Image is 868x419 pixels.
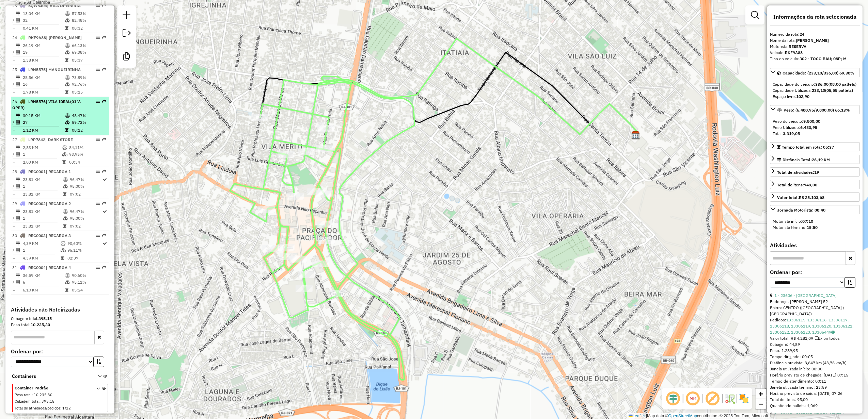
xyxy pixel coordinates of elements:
strong: 336,00 [815,82,828,87]
td: 2,83 KM [22,144,62,151]
td: 02:37 [67,255,102,262]
a: Distância Total:26,19 KM [770,155,860,164]
td: 95,00% [69,215,102,222]
h4: Informações da rota selecionada [770,14,860,20]
i: Total de Atividades [16,82,20,86]
span: 26,19 KM [812,157,830,162]
a: Total de atividades:19 [770,167,860,177]
td: 66,13% [72,42,106,49]
td: 23,81 KM [22,176,63,183]
i: Rota otimizada [103,178,107,182]
span: Exibir rótulo [705,390,721,407]
td: 13,04 KM [22,10,65,17]
div: Horário previsto de chegada: [DATE] 07:15 [770,372,860,378]
em: Rota exportada [102,67,106,71]
em: Rota exportada [102,137,106,141]
span: 28 - [12,169,71,174]
div: Motorista: [770,44,860,50]
label: Ordenar por: [11,348,109,356]
strong: 3.319,05 [783,131,800,136]
td: 19 [22,49,65,56]
span: LRP7842 [28,137,45,142]
td: = [12,287,16,294]
span: | VILA IDEAL(01 V. OPER) [12,99,81,110]
div: Janela utilizada término: 23:59 [770,384,860,390]
i: Tempo total em rota [65,128,68,132]
td: 82,48% [72,17,106,24]
span: 24 - [12,35,82,40]
div: Motorista término: [773,224,857,231]
em: Rota exportada [102,99,106,103]
div: Horário previsto de saída: [DATE] 07:26 [770,390,860,397]
td: 4,39 KM [22,255,60,262]
span: | [646,414,647,418]
span: REC0001 [28,169,46,174]
label: Ordenar por: [770,268,860,276]
td: / [12,183,16,190]
div: Tempo dirigindo: 00:05 [770,354,860,360]
td: 84,11% [69,144,106,151]
span: LRN5576 [28,99,46,104]
td: = [12,159,16,166]
td: 96,47% [69,176,102,183]
a: Criar modelo [120,50,133,65]
strong: (08,00 pallets) [828,82,856,87]
td: 2,83 KM [22,159,62,166]
span: 25 - [12,67,81,72]
span: : [32,393,33,398]
i: Total de Atividades [16,120,20,124]
span: + [759,389,763,398]
div: Endereço: [PERSON_NAME] 52 [770,299,860,305]
td: 59,72% [72,119,106,126]
a: Leaflet [629,414,645,418]
td: = [12,127,16,134]
span: | RECARGA 3 [46,233,71,238]
span: 26 - [12,99,81,110]
button: Ordem crescente [93,357,104,367]
div: Capacidade do veículo: [773,81,857,87]
a: Tempo total em rota: 05:37 [770,142,860,151]
td: 6,10 KM [22,287,65,294]
div: Map data © contributors,© 2025 TomTom, Microsoft [627,413,770,419]
div: Capacidade: (233,10/336,00) 69,38% [770,79,860,102]
td: 05:24 [72,287,106,294]
span: 23 - [12,3,81,8]
div: Pedidos: [770,317,860,335]
td: / [12,81,16,88]
a: Exportar sessão [120,26,133,41]
div: Motorista início: [773,218,857,224]
td: 27 [22,119,65,126]
i: Rota otimizada [103,241,107,246]
i: Distância Total [16,76,20,80]
td: = [12,223,16,230]
span: Peso: (6.480,95/9.800,00) 66,13% [784,107,850,113]
em: Opções [96,137,100,141]
h4: Atividades [770,242,860,249]
strong: 6.480,95 [800,125,817,130]
td: 1 [22,247,60,254]
i: % de utilização da cubagem [65,82,70,86]
em: Rota exportada [102,3,106,7]
td: 07:02 [69,191,102,198]
strong: 102,90 [796,94,809,99]
td: = [12,25,16,32]
i: % de utilização da cubagem [65,50,70,54]
td: 08:32 [72,25,106,32]
td: 05:37 [72,57,106,64]
strong: [PERSON_NAME] [796,38,829,43]
span: Total de atividades/pedidos [15,406,60,411]
em: Rota exportada [102,169,106,173]
i: % de utilização do peso [65,76,70,80]
span: Total de atividades: [777,170,819,175]
div: Peso: 1.289,95 [770,348,860,354]
span: REC0003 [28,233,46,238]
td: 32 [22,17,65,24]
span: 27 - [12,137,73,142]
i: % de utilização da cubagem [61,248,66,252]
td: 16 [22,81,65,88]
em: Opções [96,265,100,269]
span: | RECARGA 2 [46,201,71,206]
td: 73,89% [72,74,106,81]
span: | [PERSON_NAME] [46,35,82,40]
td: 23,81 KM [22,223,63,230]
